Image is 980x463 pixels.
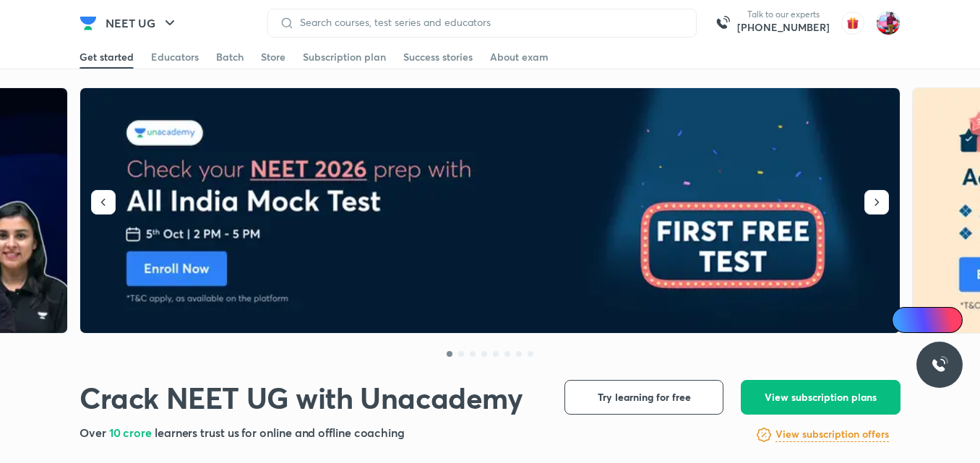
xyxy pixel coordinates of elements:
[708,9,737,38] img: call-us
[303,50,386,64] div: Subscription plan
[79,14,97,32] img: Company Logo
[79,425,109,440] span: Over
[598,390,691,404] span: Try learning for free
[741,380,901,415] button: View subscription plans
[841,12,864,35] img: avatar
[97,9,187,38] button: NEET UG
[303,46,386,69] a: Subscription plan
[564,380,723,415] button: Try learning for free
[151,46,199,69] a: Educators
[403,50,473,64] div: Success stories
[931,356,948,373] img: ttu
[151,50,199,64] div: Educators
[79,46,134,69] a: Get started
[892,307,963,333] a: Ai Doubts
[876,11,901,35] img: Shankar Nag
[261,50,285,64] div: Store
[294,17,684,28] input: Search courses, test series and educators
[775,426,889,443] a: View subscription offers
[737,9,830,20] p: Talk to our experts
[79,50,134,64] div: Get started
[216,50,244,64] div: Batch
[261,46,285,69] a: Store
[490,46,549,69] a: About exam
[109,425,155,440] span: 10 crore
[737,20,830,35] a: [PHONE_NUMBER]
[490,50,549,64] div: About exam
[155,425,405,440] span: learners trust us for online and offline coaching
[403,46,473,69] a: Success stories
[79,380,523,415] h1: Crack NEET UG with Unacademy
[765,390,877,404] span: View subscription plans
[216,46,244,69] a: Batch
[901,314,912,326] img: Icon
[916,314,954,326] span: Ai Doubts
[775,427,889,442] h6: View subscription offers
